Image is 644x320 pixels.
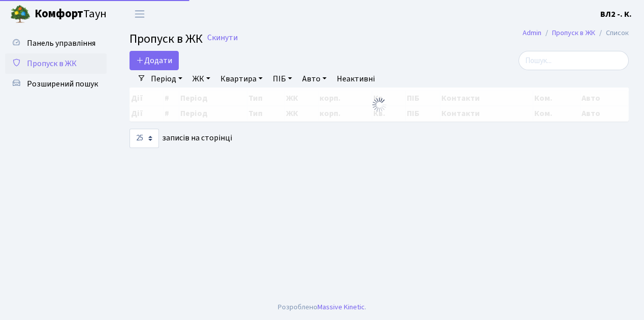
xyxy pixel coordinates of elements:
a: Massive Kinetic [317,302,365,312]
a: Період [147,70,186,88]
b: ВЛ2 -. К. [600,9,632,20]
a: Авто [298,70,331,88]
div: Розроблено . [278,302,366,313]
a: ВЛ2 -. К. [600,8,632,20]
a: ПІБ [269,70,296,88]
a: Панель управління [5,33,107,53]
span: Панель управління [27,38,95,49]
a: Пропуск в ЖК [552,27,595,38]
b: Комфорт [35,6,83,22]
a: Додати [130,51,179,70]
img: logo.png [10,4,30,24]
span: Пропуск в ЖК [27,58,77,69]
button: Переключити навігацію [127,6,152,22]
a: Пропуск в ЖК [5,53,107,74]
label: записів на сторінці [130,129,232,148]
select: записів на сторінці [130,129,159,148]
a: ЖК [188,70,214,88]
span: Пропуск в ЖК [130,30,203,48]
a: Скинути [207,33,238,43]
a: Квартира [216,70,267,88]
span: Розширений пошук [27,78,98,90]
span: Додати [136,55,172,66]
a: Розширений пошук [5,74,107,94]
a: Admin [523,27,541,38]
img: Обробка... [371,97,388,113]
li: Список [595,27,629,39]
input: Пошук... [519,51,629,70]
a: Неактивні [333,70,379,88]
span: Таун [35,6,107,23]
nav: breadcrumb [507,22,644,44]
